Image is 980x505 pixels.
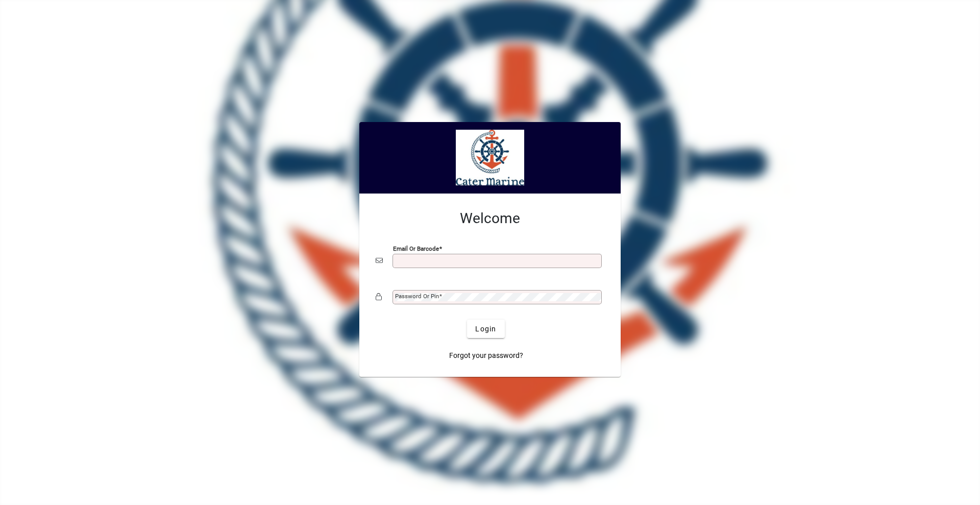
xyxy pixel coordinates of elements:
[449,350,523,361] span: Forgot your password?
[395,293,439,300] mat-label: Password or Pin
[376,210,604,227] h2: Welcome
[393,245,439,252] mat-label: Email or Barcode
[445,346,527,365] a: Forgot your password?
[467,320,504,338] button: Login
[475,324,496,334] span: Login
